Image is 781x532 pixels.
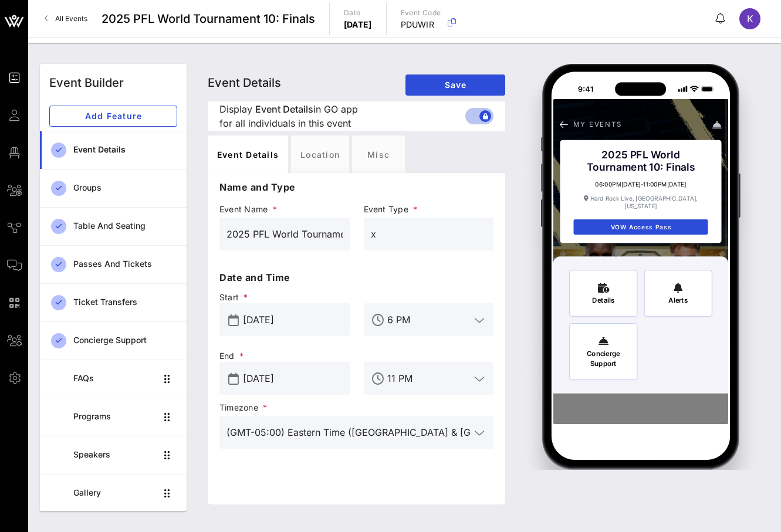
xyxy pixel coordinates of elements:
div: Ticket Transfers [73,297,177,307]
span: Display in GO app [219,102,468,130]
span: Start [219,292,350,303]
span: Event Type [364,204,494,215]
p: Name and Type [219,180,493,194]
input: Start Time [387,310,471,329]
div: Event Details [73,145,177,155]
input: End Date [243,369,343,388]
a: Table and Seating [40,207,187,245]
a: FAQs [40,360,187,398]
div: Location [291,135,349,173]
div: Table and Seating [73,221,177,231]
p: PDUWIR [401,19,441,31]
div: Misc [352,135,405,173]
span: Save [415,80,496,90]
span: Event Details [255,102,313,116]
span: 2025 PFL World Tournament 10: Finals [102,10,315,28]
button: Add Feature [49,106,177,127]
div: Programs [73,412,156,422]
button: Save [405,74,505,96]
div: Speakers [73,450,156,460]
a: Speakers [40,436,187,474]
span: for all individuals in this event [219,116,351,130]
input: Start Date [243,310,343,329]
p: Event Code [401,7,441,19]
div: Passes and Tickets [73,259,177,269]
a: Event Details [40,131,187,169]
button: prepend icon [228,373,239,385]
span: Event Details [208,76,281,90]
div: Groups [73,183,177,193]
a: Groups [40,169,187,207]
p: Date and Time [219,270,493,284]
span: K [747,13,753,25]
input: Event Name [226,225,343,243]
div: K [739,8,760,29]
p: [DATE] [344,19,372,31]
a: Gallery [40,474,187,512]
input: Timezone [226,423,470,442]
input: Event Type [371,225,487,243]
span: Timezone [219,402,493,414]
span: Add Feature [59,111,167,121]
input: End Time [387,369,471,388]
a: All Events [38,9,94,28]
div: Concierge Support [73,336,177,345]
div: FAQs [73,374,156,384]
p: Date [344,7,372,19]
span: Event Name [219,204,350,215]
div: Gallery [73,488,156,498]
span: End [219,350,350,362]
div: Event Details [208,135,288,173]
span: All Events [55,14,87,23]
button: prepend icon [228,314,239,326]
a: Concierge Support [40,321,187,360]
a: Ticket Transfers [40,283,187,321]
a: Passes and Tickets [40,245,187,283]
a: Programs [40,398,187,436]
div: Event Builder [49,74,124,92]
